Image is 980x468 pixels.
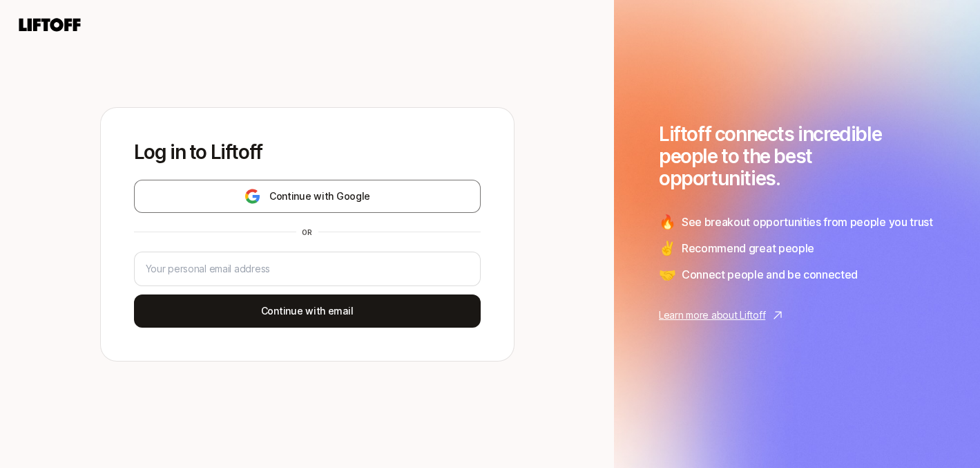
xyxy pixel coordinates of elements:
img: google-logo [244,188,261,205]
span: 🤝 [659,264,676,285]
a: Learn more about Liftoff [659,307,935,324]
div: or [296,227,318,238]
h1: Liftoff connects incredible people to the best opportunities. [659,123,935,189]
input: Your personal email address [146,261,469,277]
span: Recommend great people [682,239,814,257]
span: 🔥 [659,212,676,232]
span: ✌️ [659,238,676,259]
span: Connect people and be connected [682,265,858,283]
p: Learn more about Liftoff [659,307,765,324]
span: See breakout opportunities from people you trust [682,213,933,231]
button: Continue with email [134,294,481,328]
p: Log in to Liftoff [134,141,481,163]
button: Continue with Google [134,180,481,213]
